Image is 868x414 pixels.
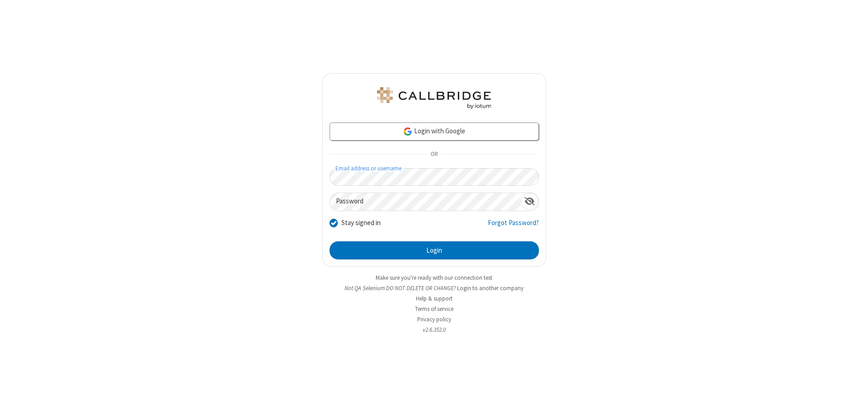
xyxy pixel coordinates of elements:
img: QA Selenium DO NOT DELETE OR CHANGE [375,87,493,109]
span: OR [427,148,441,161]
li: Not QA Selenium DO NOT DELETE OR CHANGE? [322,284,546,292]
button: Login [330,241,539,259]
label: Stay signed in [341,218,381,228]
a: Help & support [416,295,453,302]
iframe: Chat [845,390,861,408]
a: Make sure you're ready with our connection test [376,274,492,282]
input: Email address or username [330,168,539,186]
a: Privacy policy [417,315,451,323]
a: Forgot Password? [488,218,539,235]
button: Login to another company [457,284,524,292]
a: Terms of service [415,305,453,313]
a: Login with Google [330,122,539,141]
input: Password [330,193,521,211]
li: v2.6.352.0 [322,325,546,334]
div: Show password [521,193,538,210]
img: google-icon.png [403,127,413,136]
